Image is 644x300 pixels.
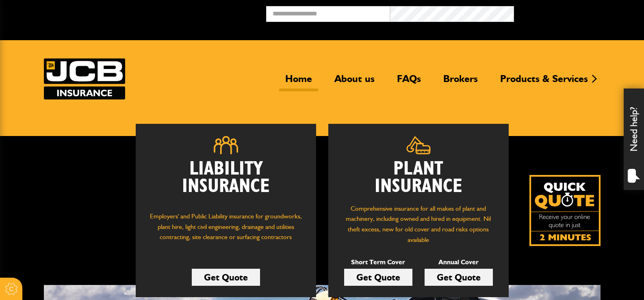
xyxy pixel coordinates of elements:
[192,269,260,286] a: Get Quote
[425,269,493,286] a: Get Quote
[340,160,497,195] h2: Plant Insurance
[425,257,493,268] p: Annual Cover
[148,211,304,250] p: Employers' and Public Liability insurance for groundworks, plant hire, light civil engineering, d...
[44,58,125,99] a: JCB Insurance Services
[344,257,412,268] p: Short Term Cover
[494,73,594,91] a: Products & Services
[279,73,318,91] a: Home
[391,73,427,91] a: FAQs
[529,175,601,246] a: Get your insurance quote isn just 2-minutes
[148,160,304,203] h2: Liability Insurance
[529,175,601,246] img: Quick Quote
[44,58,125,99] img: JCB Insurance Services logo
[624,88,644,190] div: Need help?
[514,6,638,19] button: Broker Login
[344,269,412,286] a: Get Quote
[437,73,484,91] a: Brokers
[328,73,381,91] a: About us
[340,203,497,245] p: Comprehensive insurance for all makes of plant and machinery, including owned and hired in equipm...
